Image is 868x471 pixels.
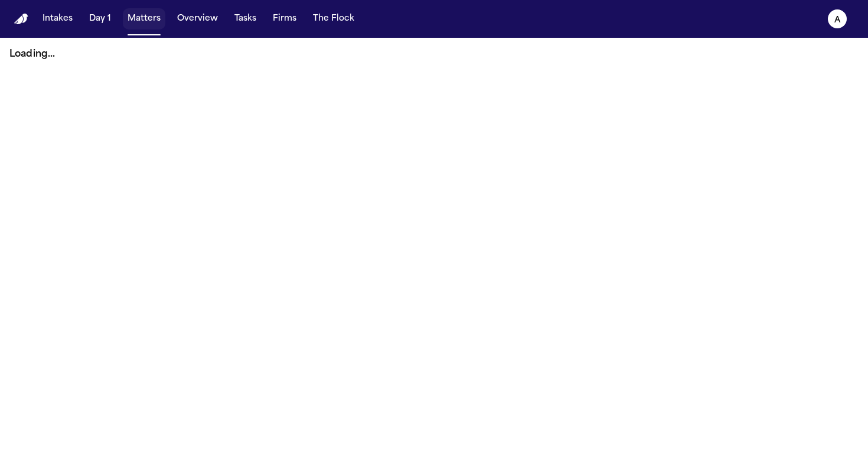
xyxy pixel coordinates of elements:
button: Tasks [230,8,261,30]
p: Loading... [9,47,859,61]
button: Overview [172,8,223,30]
button: Day 1 [84,8,116,30]
a: Home [14,14,28,25]
button: The Flock [308,8,359,30]
button: Matters [123,8,165,30]
button: Firms [268,8,301,30]
button: Intakes [38,8,77,30]
img: Finch Logo [14,14,28,25]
